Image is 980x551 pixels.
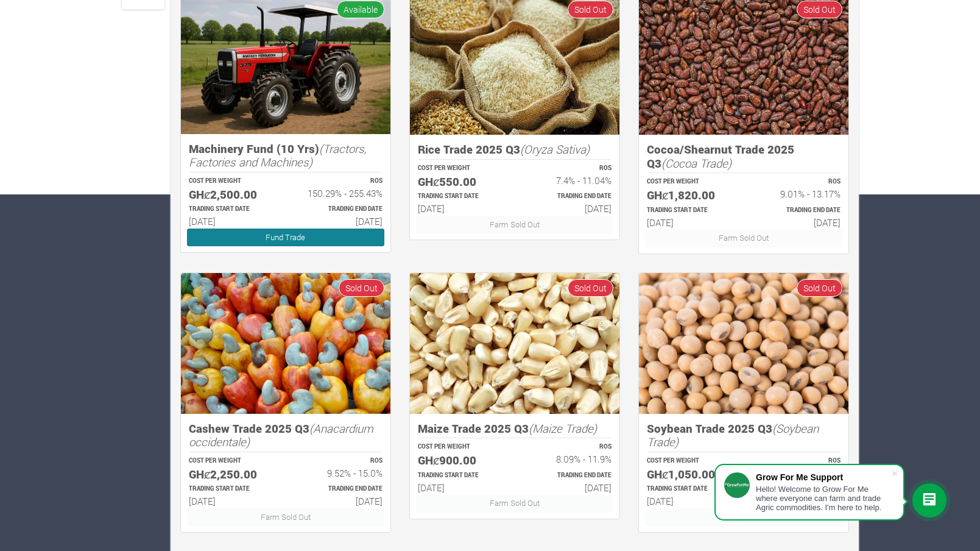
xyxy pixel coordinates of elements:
p: Estimated Trading End Date [297,485,382,494]
img: growforme image [639,273,848,414]
span: Sold Out [568,279,613,297]
h6: [DATE] [755,217,841,228]
p: ROS [755,457,841,466]
i: (Anacardium occidentale) [189,421,373,450]
p: COST PER WEIGHT [418,164,504,173]
p: Estimated Trading End Date [755,206,841,215]
p: Estimated Trading Start Date [647,485,733,494]
img: growforme image [410,273,619,414]
p: ROS [526,164,612,173]
i: (Tractors, Factories and Machines) [189,141,367,170]
h6: [DATE] [418,482,504,493]
i: (Cocoa Trade) [661,155,731,171]
p: Estimated Trading End Date [297,205,382,214]
span: Available [337,1,384,18]
p: COST PER WEIGHT [189,177,275,186]
span: Sold Out [339,279,384,297]
h5: Maize Trade 2025 Q3 [418,422,612,436]
h6: [DATE] [526,203,612,214]
p: Estimated Trading End Date [526,192,612,201]
div: Grow For Me Support [756,472,891,482]
p: Estimated Trading Start Date [418,471,504,480]
p: COST PER WEIGHT [418,443,504,452]
h5: GHȼ2,250.00 [189,467,275,482]
p: COST PER WEIGHT [189,457,275,466]
p: COST PER WEIGHT [647,177,733,187]
h6: [DATE] [189,496,275,507]
h6: [DATE] [647,496,733,507]
h6: [DATE] [647,217,733,228]
h5: Machinery Fund (10 Yrs) [189,142,382,169]
h5: GHȼ550.00 [418,175,504,189]
p: ROS [755,177,841,187]
h6: 9.52% - 15.0% [297,467,382,478]
h5: GHȼ900.00 [418,453,504,467]
p: COST PER WEIGHT [647,457,733,466]
span: Sold Out [797,1,842,18]
i: (Oryza Sativa) [520,141,590,157]
p: Estimated Trading Start Date [647,206,733,215]
h5: GHȼ1,820.00 [647,188,733,202]
h6: 7.4% - 11.04% [526,175,612,186]
h5: GHȼ1,050.00 [647,467,733,482]
h6: 8.09% - 11.9% [526,453,612,464]
img: growforme image [181,273,390,414]
h6: 150.29% - 255.43% [297,188,382,199]
h5: Cocoa/Shearnut Trade 2025 Q3 [647,143,841,170]
p: Estimated Trading Start Date [418,192,504,201]
h5: Soybean Trade 2025 Q3 [647,422,841,449]
h6: [DATE] [297,496,382,507]
span: Sold Out [568,1,613,18]
h6: [DATE] [189,216,275,227]
p: ROS [297,457,382,466]
p: Estimated Trading Start Date [189,205,275,214]
i: (Maize Trade) [529,421,597,436]
p: ROS [526,443,612,452]
h6: [DATE] [297,216,382,227]
p: Estimated Trading End Date [526,471,612,480]
p: ROS [297,177,382,186]
h5: Rice Trade 2025 Q3 [418,143,612,157]
h6: 9.01% - 13.17% [755,188,841,199]
h5: GHȼ2,500.00 [189,188,275,202]
p: Estimated Trading Start Date [189,485,275,494]
i: (Soybean Trade) [647,421,819,450]
h6: [DATE] [526,482,612,493]
div: Hello! Welcome to Grow For Me where everyone can farm and trade Agric commodities. I'm here to help. [756,485,891,512]
h6: [DATE] [418,203,504,214]
span: Sold Out [797,279,842,297]
a: Fund Trade [187,229,384,246]
h5: Cashew Trade 2025 Q3 [189,422,382,449]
